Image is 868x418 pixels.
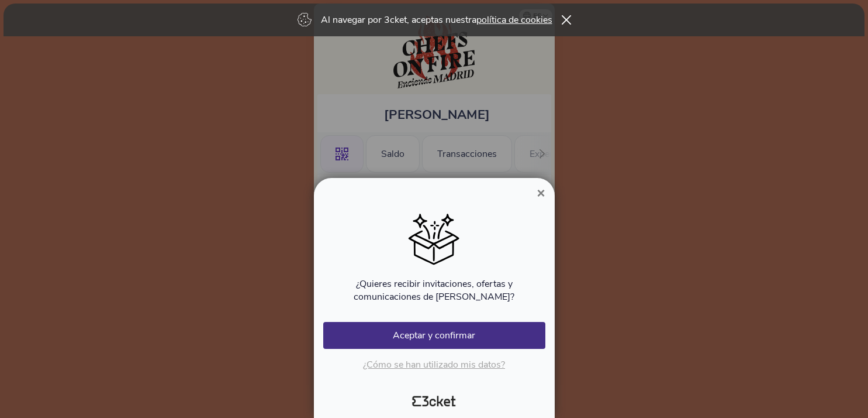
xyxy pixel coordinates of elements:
p: ¿Cómo se han utilizado mis datos? [323,358,545,371]
p: Al navegar por 3cket, aceptas nuestra [321,13,552,26]
button: Aceptar y confirmar [323,322,545,349]
a: política de cookies [476,13,552,26]
span: × [537,185,545,201]
p: ¿Quieres recibir invitaciones, ofertas y comunicaciones de [PERSON_NAME]? [323,277,545,303]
